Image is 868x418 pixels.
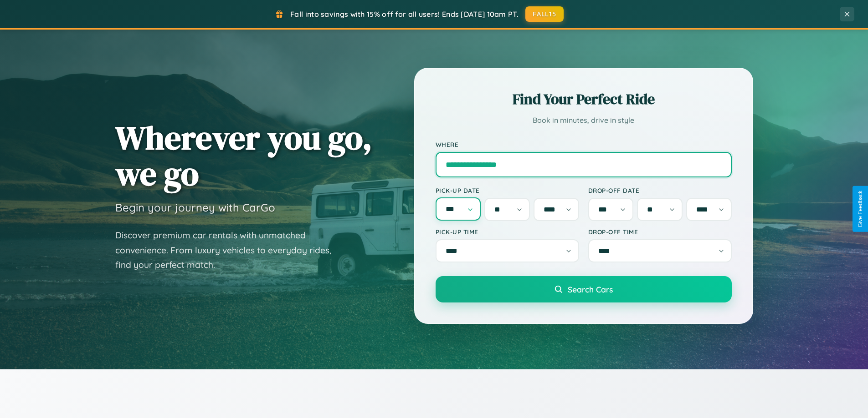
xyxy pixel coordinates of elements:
[436,141,732,148] label: Where
[115,120,372,191] h1: Wherever you go, we go
[436,114,732,127] p: Book in minutes, drive in style
[525,6,564,22] button: FALL15
[436,276,732,302] button: Search Cars
[290,10,519,19] span: Fall into savings with 15% off for all users! Ends [DATE] 10am PT.
[588,186,732,194] label: Drop-off Date
[436,228,579,236] label: Pick-up Time
[588,228,732,236] label: Drop-off Time
[436,89,732,109] h2: Find Your Perfect Ride
[115,201,275,214] h3: Begin your journey with CarGo
[568,284,613,294] span: Search Cars
[115,228,343,272] p: Discover premium car rentals with unmatched convenience. From luxury vehicles to everyday rides, ...
[857,191,863,227] div: Give Feedback
[436,186,579,194] label: Pick-up Date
